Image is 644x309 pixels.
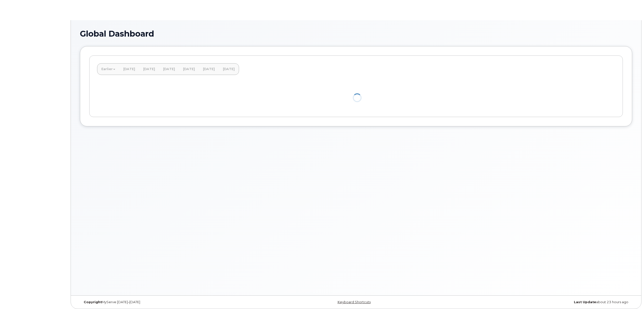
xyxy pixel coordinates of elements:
[97,64,119,75] a: Earlier
[338,300,371,304] a: Keyboard Shortcuts
[119,64,139,75] a: [DATE]
[139,64,159,75] a: [DATE]
[199,64,219,75] a: [DATE]
[84,300,102,304] strong: Copyright
[80,300,264,304] div: MyServe [DATE]–[DATE]
[219,64,239,75] a: [DATE]
[80,29,632,38] h1: Global Dashboard
[574,300,596,304] strong: Last Update
[179,64,199,75] a: [DATE]
[448,300,632,304] div: about 23 hours ago
[159,64,179,75] a: [DATE]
